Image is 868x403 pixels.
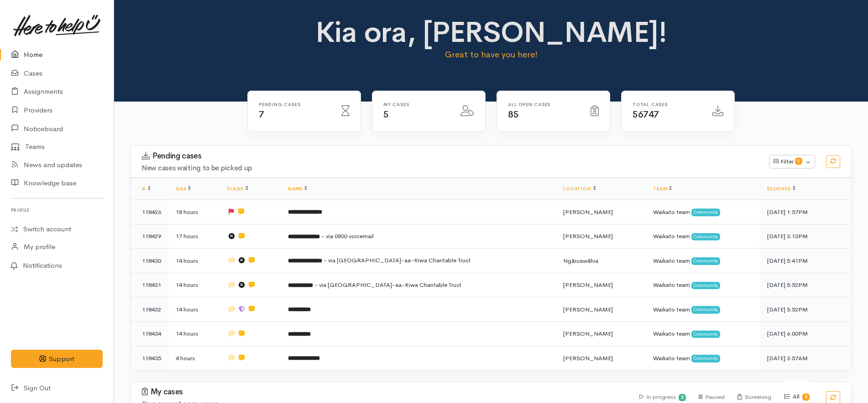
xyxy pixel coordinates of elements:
h4: New cases waiting to be picked up [142,164,758,172]
button: Support [11,350,103,368]
b: 5 [681,394,684,400]
span: [PERSON_NAME] [563,306,613,313]
td: 18 hours [168,200,220,224]
td: 118432 [131,297,168,322]
td: Waikato team [646,249,760,273]
a: Flags [227,186,248,192]
td: 118431 [131,273,168,297]
td: 118430 [131,249,168,273]
td: Waikato team [646,224,760,249]
a: Name [288,186,307,192]
td: 118434 [131,321,168,346]
td: 4 hours [168,346,220,370]
span: 0 [795,158,802,165]
span: 7 [259,109,264,120]
h1: Kia ora, [PERSON_NAME]! [314,16,669,48]
td: 118429 [131,224,168,249]
td: 17 hours [168,224,220,249]
span: [PERSON_NAME] [563,208,613,216]
span: 56747 [633,109,659,120]
span: Community [691,355,720,362]
td: [DATE] 1:57PM [760,200,851,224]
td: [DATE] 5:52PM [760,273,851,297]
h6: Profile [11,204,103,216]
a: Location [563,186,596,192]
a: Team [653,186,672,192]
span: Community [691,233,720,240]
td: 14 hours [168,321,220,346]
td: [DATE] 3:13PM [760,224,851,249]
h6: All Open cases [508,102,580,107]
h3: My cases [142,388,628,397]
h6: Pending cases [259,102,330,107]
td: Waikato team [646,346,760,370]
span: Community [691,306,720,313]
span: - via [GEOGRAPHIC_DATA]-aa-Kiwa Charitable Trust [324,256,471,264]
h3: Pending cases [142,152,758,161]
td: Waikato team [646,200,760,224]
b: 5 [805,394,807,400]
span: - via 0800 voicemail [321,232,374,240]
p: Great to have you here! [314,48,669,61]
td: 14 hours [168,249,220,273]
span: [PERSON_NAME] [563,330,613,337]
span: [PERSON_NAME] [563,232,613,240]
h6: My cases [383,102,450,107]
button: Filter0 [769,155,815,168]
td: Waikato team [646,321,760,346]
a: Received [767,186,795,192]
span: Community [691,282,720,289]
td: [DATE] 3:57AM [760,346,851,370]
span: 5 [383,109,389,120]
td: [DATE] 6:00PM [760,321,851,346]
a: # [142,186,151,192]
td: [DATE] 5:52PM [760,297,851,322]
span: Community [691,257,720,265]
td: Waikato team [646,297,760,322]
td: Waikato team [646,273,760,297]
td: [DATE] 5:41PM [760,249,851,273]
td: 118435 [131,346,168,370]
a: Age [176,186,191,192]
td: 14 hours [168,297,220,322]
td: 118426 [131,200,168,224]
span: Community [691,209,720,216]
span: Community [691,331,720,338]
h6: Total cases [633,102,701,107]
span: Ngāruawāhia [563,257,598,265]
td: 14 hours [168,273,220,297]
span: - via [GEOGRAPHIC_DATA]-aa-Kiwa Charitable Trust [314,281,461,289]
span: 85 [508,109,518,120]
span: [PERSON_NAME] [563,354,613,362]
span: [PERSON_NAME] [563,281,613,289]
